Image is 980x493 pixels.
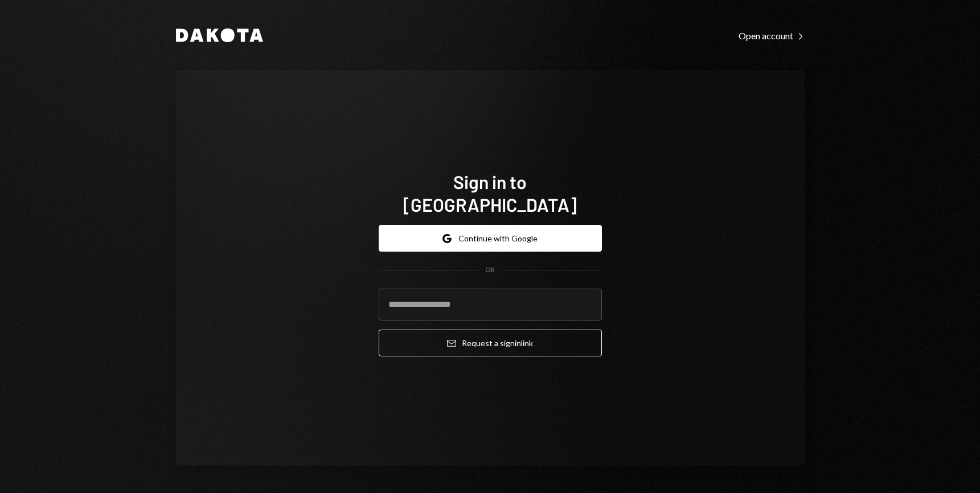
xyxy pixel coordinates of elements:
a: Open account [739,29,805,42]
div: Open account [739,30,805,42]
button: Continue with Google [379,225,602,252]
h1: Sign in to [GEOGRAPHIC_DATA] [379,170,602,216]
div: OR [485,265,495,275]
button: Request a signinlink [379,330,602,356]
